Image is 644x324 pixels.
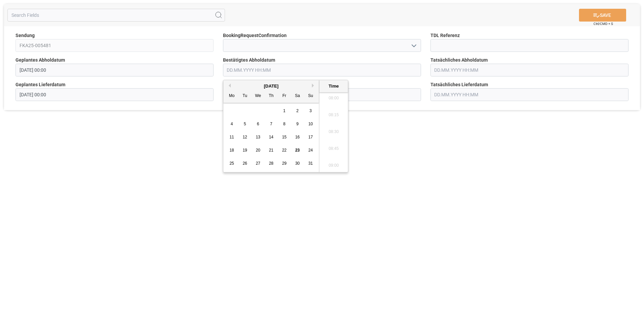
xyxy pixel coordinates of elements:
[243,148,247,153] span: 19
[269,148,273,153] span: 21
[7,9,225,22] input: Search Fields
[231,122,233,126] span: 4
[223,83,319,90] div: [DATE]
[267,92,276,100] div: Th
[267,159,276,168] div: Choose Thursday, August 28th, 2025
[254,159,262,168] div: Choose Wednesday, August 27th, 2025
[15,32,35,39] span: Sendung
[256,148,260,153] span: 20
[308,161,313,166] span: 31
[310,108,312,113] span: 3
[296,122,299,126] span: 9
[254,133,262,141] div: Choose Wednesday, August 13th, 2025
[430,64,629,76] input: DD.MM.YYYY HH:MM
[282,135,286,139] span: 15
[229,135,234,139] span: 11
[269,135,273,139] span: 14
[308,148,313,153] span: 24
[293,133,302,141] div: Choose Saturday, August 16th, 2025
[241,146,249,155] div: Choose Tuesday, August 19th, 2025
[257,122,259,126] span: 6
[254,146,262,155] div: Choose Wednesday, August 20th, 2025
[283,122,286,126] span: 8
[430,32,460,39] span: TDL Referenz
[280,146,289,155] div: Choose Friday, August 22nd, 2025
[593,21,613,26] span: Ctrl/CMD + S
[308,135,313,139] span: 17
[15,88,214,101] input: DD.MM.YYYY HH:MM
[280,107,289,115] div: Choose Friday, August 1st, 2025
[430,88,629,101] input: DD.MM.YYYY HH:MM
[430,81,488,88] span: Tatsächliches Lieferdatum
[280,159,289,168] div: Choose Friday, August 29th, 2025
[267,120,276,128] div: Choose Thursday, August 7th, 2025
[228,146,236,155] div: Choose Monday, August 18th, 2025
[267,146,276,155] div: Choose Thursday, August 21st, 2025
[228,133,236,141] div: Choose Monday, August 11th, 2025
[293,146,302,155] div: Choose Saturday, August 23rd, 2025
[15,81,65,88] span: Geplantes Lieferdatum
[244,122,246,126] span: 5
[295,161,299,166] span: 30
[293,159,302,168] div: Choose Saturday, August 30th, 2025
[243,135,247,139] span: 12
[307,133,315,141] div: Choose Sunday, August 17th, 2025
[430,57,488,64] span: Tatsächliches Abholdatum
[293,107,302,115] div: Choose Saturday, August 2nd, 2025
[228,120,236,128] div: Choose Monday, August 4th, 2025
[241,159,249,168] div: Choose Tuesday, August 26th, 2025
[229,161,234,166] span: 25
[223,32,287,39] span: BookingRequestConfirmation
[283,108,286,113] span: 1
[307,92,315,100] div: Su
[295,148,299,153] span: 23
[282,161,286,166] span: 29
[223,57,275,64] span: Bestätigtes Abholdatum
[307,146,315,155] div: Choose Sunday, August 24th, 2025
[293,120,302,128] div: Choose Saturday, August 9th, 2025
[228,159,236,168] div: Choose Monday, August 25th, 2025
[15,57,65,64] span: Geplantes Abholdatum
[307,107,315,115] div: Choose Sunday, August 3rd, 2025
[241,120,249,128] div: Choose Tuesday, August 5th, 2025
[296,108,299,113] span: 2
[307,120,315,128] div: Choose Sunday, August 10th, 2025
[228,92,236,100] div: Mo
[269,161,273,166] span: 28
[308,122,313,126] span: 10
[256,135,260,139] span: 13
[241,92,249,100] div: Tu
[267,133,276,141] div: Choose Thursday, August 14th, 2025
[408,40,418,51] button: open menu
[312,84,316,88] button: Next Month
[295,135,299,139] span: 16
[227,84,231,88] button: Previous Month
[293,92,302,100] div: Sa
[243,161,247,166] span: 26
[254,120,262,128] div: Choose Wednesday, August 6th, 2025
[241,133,249,141] div: Choose Tuesday, August 12th, 2025
[223,64,421,76] input: DD.MM.YYYY HH:MM
[280,133,289,141] div: Choose Friday, August 15th, 2025
[15,64,214,76] input: DD.MM.YYYY HH:MM
[256,161,260,166] span: 27
[579,9,626,22] button: SAVE
[270,122,272,126] span: 7
[229,148,234,153] span: 18
[254,92,262,100] div: We
[282,148,286,153] span: 22
[225,104,317,170] div: month 2025-08
[307,159,315,168] div: Choose Sunday, August 31st, 2025
[280,120,289,128] div: Choose Friday, August 8th, 2025
[280,92,289,100] div: Fr
[321,83,346,90] div: Time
